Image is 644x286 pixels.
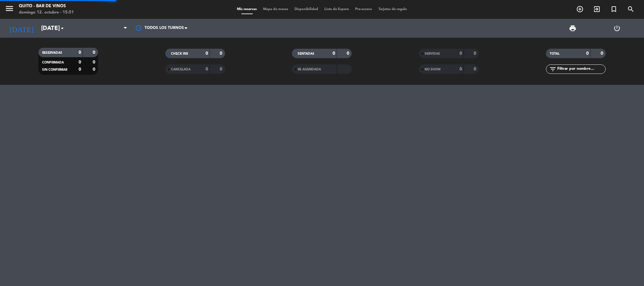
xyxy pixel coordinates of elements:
[42,61,64,64] span: CONFIRMADA
[586,51,589,56] strong: 0
[569,25,576,32] span: print
[557,66,605,73] input: Filtrar por nombre...
[601,51,604,56] strong: 0
[291,8,321,11] span: Disponibilidad
[333,51,335,56] strong: 0
[19,3,74,9] div: Quito - Bar de Vinos
[5,4,14,15] button: menu
[474,67,477,71] strong: 0
[260,8,291,11] span: Mapa de mesas
[234,8,260,11] span: Mis reservas
[58,25,66,32] i: arrow_drop_down
[298,52,314,55] span: SENTADAS
[79,50,81,55] strong: 0
[79,60,81,64] strong: 0
[79,67,81,72] strong: 0
[206,67,208,71] strong: 0
[171,52,188,55] span: CHECK INS
[321,8,352,11] span: Lista de Espera
[347,51,350,56] strong: 0
[352,8,375,11] span: Pre-acceso
[595,19,639,38] div: LOG OUT
[93,60,96,64] strong: 0
[425,52,440,55] span: SERVIDAS
[42,68,67,71] span: SIN CONFIRMAR
[93,50,96,55] strong: 0
[220,67,223,71] strong: 0
[474,51,477,56] strong: 0
[5,4,14,13] i: menu
[460,67,462,71] strong: 0
[576,5,584,13] i: add_circle_outline
[298,68,321,71] span: RE AGENDADA
[549,65,557,73] i: filter_list
[5,21,38,35] i: [DATE]
[627,5,635,13] i: search
[171,68,190,71] span: CANCELADA
[220,51,223,56] strong: 0
[613,25,621,32] i: power_settings_new
[593,5,601,13] i: exit_to_app
[19,9,74,16] div: domingo 12. octubre - 15:51
[610,5,618,13] i: turned_in_not
[550,52,559,55] span: TOTAL
[42,51,62,54] span: RESERVADAS
[460,51,462,56] strong: 0
[206,51,208,56] strong: 0
[375,8,410,11] span: Tarjetas de regalo
[425,68,441,71] span: NO SHOW
[93,67,96,72] strong: 0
